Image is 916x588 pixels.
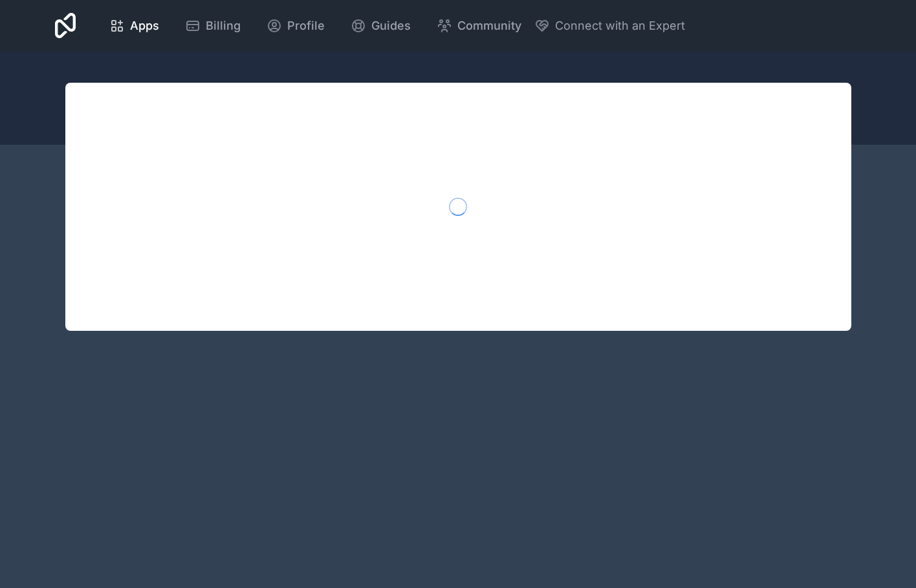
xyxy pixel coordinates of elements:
span: Connect with an Expert [555,17,685,35]
a: Community [426,12,532,40]
span: Community [457,17,521,35]
span: Guides [371,17,411,35]
span: Profile [287,17,325,35]
span: Billing [206,17,241,35]
button: Connect with an Expert [534,17,685,35]
a: Guides [340,12,421,40]
a: Profile [256,12,335,40]
a: Apps [99,12,169,40]
a: Billing [175,12,251,40]
span: Apps [130,17,159,35]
